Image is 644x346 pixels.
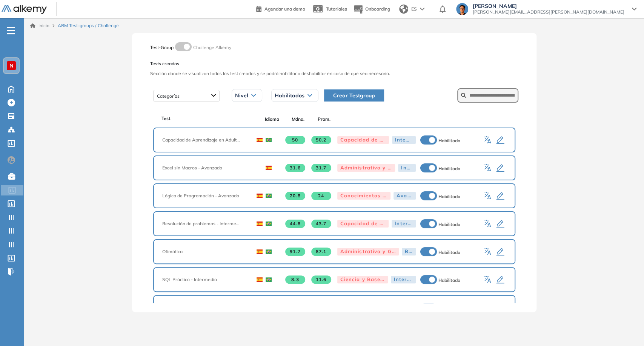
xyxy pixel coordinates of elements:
span: Prom. [311,116,337,123]
span: 50 [285,136,305,144]
img: BRA [266,277,272,282]
span: 44.8 [285,220,305,228]
span: 50.2 [311,136,331,144]
span: Tutoriales [326,6,347,12]
span: Agendar una demo [264,6,305,12]
div: Conocimientos fundacionales [337,192,390,200]
img: ESP [257,277,263,282]
span: Habilitado [438,166,460,171]
span: Test-Group [150,45,174,50]
span: Challenge Alkemy [193,45,231,50]
div: Capacidad de Pensamiento [337,220,389,228]
span: 31.7 [311,164,331,172]
span: [PERSON_NAME][EMAIL_ADDRESS][PERSON_NAME][DOMAIN_NAME] [473,9,624,15]
span: 24 [311,192,331,200]
img: ESP [257,249,263,254]
span: Test [161,115,171,122]
span: [PERSON_NAME] [473,3,624,9]
img: ESP [257,138,263,142]
div: Capacidad de Pensamiento [337,136,389,144]
span: Ofimática [162,248,246,255]
span: Onboarding [365,6,390,12]
span: Lógica de Programación - Avanzado [162,192,246,199]
div: Ciencia y Bases de Datos [337,276,388,283]
span: ES [411,6,417,12]
div: Básico [402,248,416,255]
span: Habilitados [275,92,304,98]
span: Habilitado [438,194,460,199]
span: Capacidad de Aprendizaje en Adultos [162,137,246,143]
span: Resolución de problemas - Intermedio [162,220,246,227]
img: ESP [257,194,263,198]
span: Habilitado [438,138,460,143]
span: ABM Test-groups / Challenge [58,22,119,29]
span: Nivel [235,92,248,98]
span: Habilitado [438,277,460,283]
button: Onboarding [353,1,390,17]
span: Habilitado [438,221,460,227]
span: 87.1 [311,248,331,256]
img: ESP [257,221,263,226]
span: Habilitado [438,249,460,255]
div: Administrativo y Gestión, Contable o Financiero [337,248,399,255]
span: Idioma [259,116,285,123]
div: Avanzado [393,192,416,200]
a: Agendar una demo [256,4,305,13]
span: Tests creados [150,60,518,67]
span: Mdna. [285,116,311,123]
span: Crear Testgroup [333,91,375,100]
span: 43.7 [311,220,331,228]
img: BRA [266,221,272,226]
span: 91.7 [285,248,305,256]
img: BRA [266,194,272,198]
div: Integrador [392,136,416,144]
div: Intermedio [392,220,415,228]
img: arrow [420,8,424,11]
a: Inicio [30,22,49,29]
span: 11.6 [311,275,331,284]
span: 20.8 [285,192,305,200]
span: Excel sin Macros - Avanzado [162,165,255,171]
img: world [399,5,408,14]
span: 8.3 [285,275,305,284]
img: Logo [2,5,47,14]
div: Administrativo y Gestión, Contable o Financiero [337,164,395,172]
img: BRA [266,138,272,142]
img: ESP [266,166,272,170]
div: Intermedio [391,276,416,283]
img: BRA [266,249,272,254]
i: - [7,30,15,31]
span: Sección donde se visualizan todos los test creados y se podrá habilitar o deshabilitar en caso de... [150,70,518,77]
span: N [9,63,14,69]
span: 31.6 [285,164,305,172]
div: Integrador [398,164,415,172]
span: SQL Práctico - Intermedio [162,276,246,283]
button: Crear Testgroup [324,89,384,101]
